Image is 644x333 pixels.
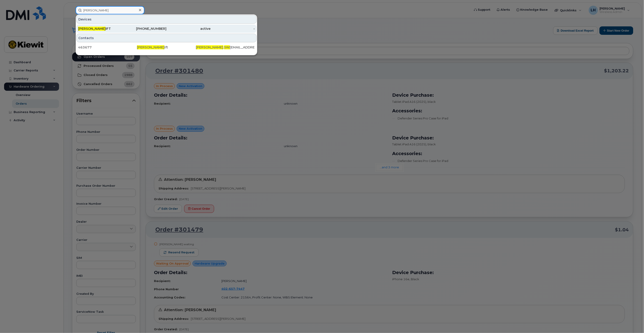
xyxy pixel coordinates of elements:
span: [PERSON_NAME] [137,45,164,49]
span: [PERSON_NAME] [78,27,106,31]
div: ift [137,45,196,50]
div: - [211,26,255,31]
a: 463677[PERSON_NAME]ift[PERSON_NAME].SW[EMAIL_ADDRESS][PERSON_NAME][DOMAIN_NAME] [76,43,257,51]
iframe: Messenger Launcher [624,313,641,330]
div: . [EMAIL_ADDRESS][PERSON_NAME][DOMAIN_NAME] [196,45,255,50]
div: [PHONE_NUMBER] [122,26,167,31]
div: 463677 [78,45,137,50]
div: IFT [78,26,122,31]
div: Contacts [76,34,257,42]
a: [PERSON_NAME]IFT[PHONE_NUMBER]active- [76,25,257,33]
span: [PERSON_NAME] [196,45,223,49]
div: Devices [76,15,257,24]
span: SW [224,45,230,49]
div: active [166,26,211,31]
